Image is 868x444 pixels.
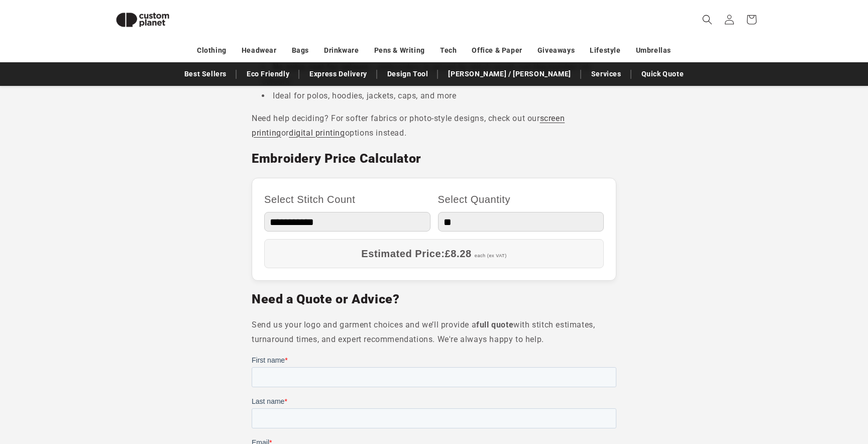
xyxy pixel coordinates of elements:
[472,42,522,59] a: Office & Paper
[264,239,604,268] div: Estimated Price:
[289,128,345,138] a: digital printing
[590,42,620,59] a: Lifestyle
[445,248,472,259] span: £8.28
[252,112,616,141] p: Need help deciding? For softer fabrics or photo-style designs, check out our or options instead.
[179,65,232,83] a: Best Sellers
[304,65,372,83] a: Express Delivery
[443,65,576,83] a: [PERSON_NAME] / [PERSON_NAME]
[382,65,433,83] a: Design Tool
[476,320,513,329] strong: full quote
[374,42,425,59] a: Pens & Writing
[636,65,689,83] a: Quick Quote
[252,291,616,307] h2: Need a Quote or Advice?
[252,151,616,167] h2: Embroidery Price Calculator
[242,65,294,83] a: Eco Friendly
[107,4,178,36] img: Custom Planet
[586,65,626,83] a: Services
[696,336,868,444] iframe: Chat Widget
[197,42,227,59] a: Clothing
[262,89,616,103] li: Ideal for polos, hoodies, jackets, caps, and more
[292,42,309,59] a: Bags
[440,42,457,59] a: Tech
[636,42,671,59] a: Umbrellas
[252,318,616,347] p: Send us your logo and garment choices and we’ll provide a with stitch estimates, turnaround times...
[242,42,277,59] a: Headwear
[696,9,718,31] summary: Search
[438,190,604,208] label: Select Quantity
[264,190,430,208] label: Select Stitch Count
[475,253,507,258] span: each (ex VAT)
[537,42,575,59] a: Giveaways
[324,42,359,59] a: Drinkware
